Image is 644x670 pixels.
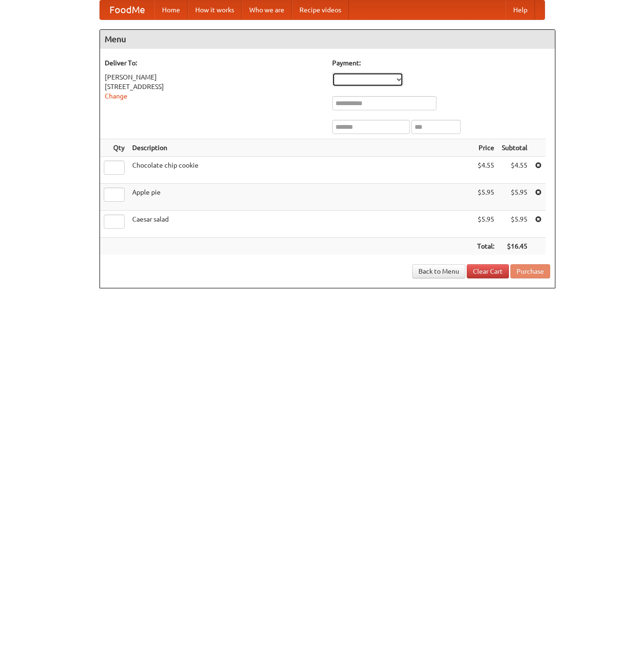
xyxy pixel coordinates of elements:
td: $5.95 [473,184,498,211]
a: Recipe videos [292,0,349,19]
td: $5.95 [473,211,498,238]
a: Clear Cart [467,264,509,278]
button: Purchase [510,264,550,278]
td: Chocolate chip cookie [128,157,473,184]
h4: Menu [100,30,555,49]
td: $5.95 [498,211,531,238]
a: How it works [188,0,242,19]
td: $4.55 [498,157,531,184]
a: FoodMe [100,0,154,19]
h5: Payment: [332,58,550,68]
td: Caesar salad [128,211,473,238]
th: Description [128,139,473,157]
a: Change [105,92,127,100]
a: Who we are [242,0,292,19]
div: [STREET_ADDRESS] [105,82,323,91]
th: Total: [473,238,498,255]
th: Subtotal [498,139,531,157]
a: Help [506,0,535,19]
td: Apple pie [128,184,473,211]
th: Qty [100,139,128,157]
td: $5.95 [498,184,531,211]
th: $16.45 [498,238,531,255]
th: Price [473,139,498,157]
a: Back to Menu [412,264,465,278]
div: [PERSON_NAME] [105,72,323,82]
h5: Deliver To: [105,58,323,68]
a: Home [154,0,188,19]
td: $4.55 [473,157,498,184]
